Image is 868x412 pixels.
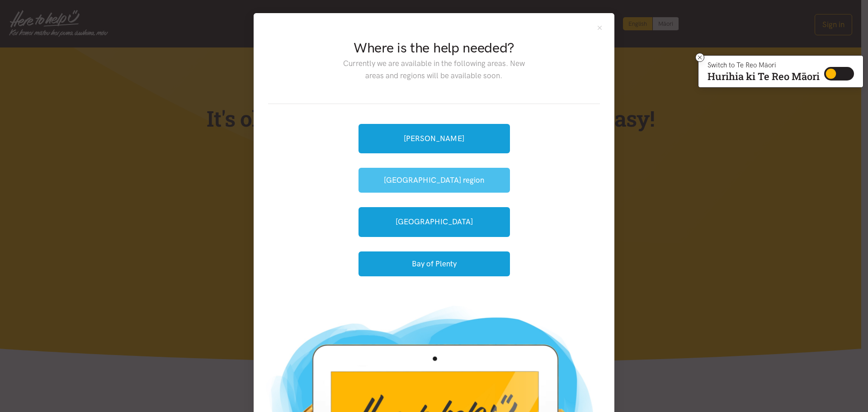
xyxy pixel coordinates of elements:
[359,207,510,237] a: [GEOGRAPHIC_DATA]
[359,124,510,153] a: [PERSON_NAME]
[359,168,510,193] button: [GEOGRAPHIC_DATA] region
[708,72,820,81] p: Hurihia ki Te Reo Māori
[596,24,604,32] button: Close
[336,57,532,82] p: Currently we are available in the following areas. New areas and regions will be available soon.
[359,251,510,276] button: Bay of Plenty
[336,38,532,57] h2: Where is the help needed?
[708,62,820,68] p: Switch to Te Reo Māori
